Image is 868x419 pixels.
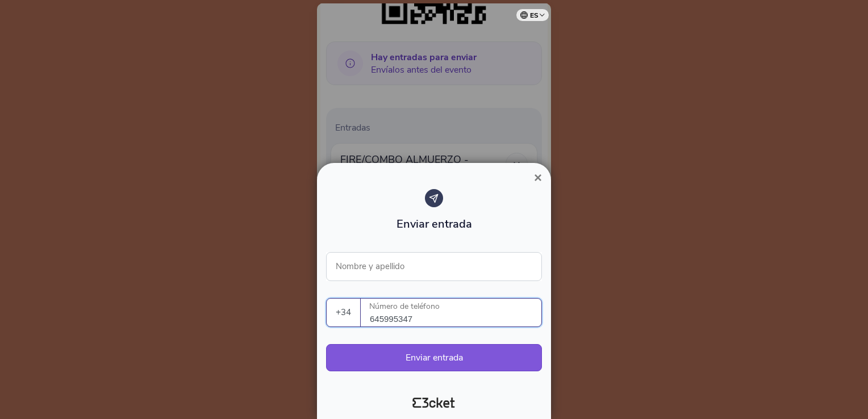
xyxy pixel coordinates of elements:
label: Número de teléfono [361,299,542,315]
button: Enviar entrada [326,344,542,371]
input: Número de teléfono [370,299,541,326]
label: Nombre y apellido [326,252,414,280]
input: Nombre y apellido [326,252,542,281]
span: × [534,170,542,185]
span: Enviar entrada [397,216,472,232]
